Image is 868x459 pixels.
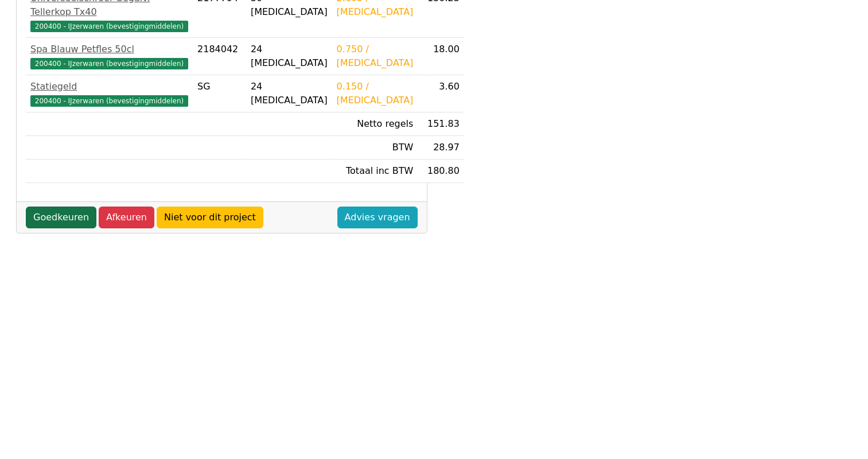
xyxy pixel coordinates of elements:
[99,207,154,228] a: Afkeuren
[251,80,328,107] div: 24 [MEDICAL_DATA]
[30,80,188,107] a: Statiegeld200400 - IJzerwaren (bevestigingmiddelen)
[30,42,188,70] a: Spa Blauw Petfles 50cl200400 - IJzerwaren (bevestigingmiddelen)
[418,112,464,136] td: 151.83
[418,38,464,75] td: 18.00
[418,136,464,160] td: 28.97
[193,75,246,112] td: SG
[332,136,418,160] td: BTW
[418,75,464,112] td: 3.60
[337,42,414,70] div: 0.750 / [MEDICAL_DATA]
[337,207,418,228] a: Advies vragen
[30,58,188,69] span: 200400 - IJzerwaren (bevestigingmiddelen)
[30,42,188,56] div: Spa Blauw Petfles 50cl
[30,21,188,32] span: 200400 - IJzerwaren (bevestigingmiddelen)
[337,80,414,107] div: 0.150 / [MEDICAL_DATA]
[418,160,464,183] td: 180.80
[30,80,188,94] div: Statiegeld
[157,207,263,228] a: Niet voor dit project
[193,38,246,75] td: 2184042
[30,95,188,107] span: 200400 - IJzerwaren (bevestigingmiddelen)
[332,112,418,136] td: Netto regels
[251,42,328,70] div: 24 [MEDICAL_DATA]
[26,207,96,228] a: Goedkeuren
[332,160,418,183] td: Totaal inc BTW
